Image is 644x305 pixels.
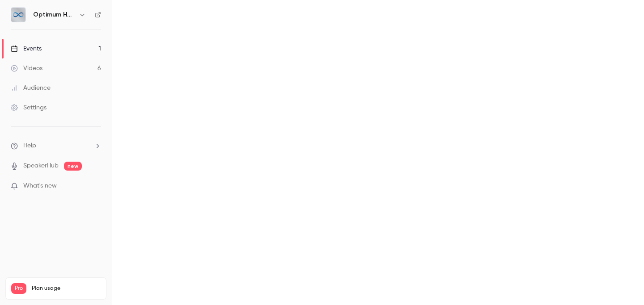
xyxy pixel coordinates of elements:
[23,161,59,171] a: SpeakerHub
[33,10,75,19] h6: Optimum Healthcare IT
[90,182,101,190] iframe: Noticeable Trigger
[11,44,42,53] div: Events
[32,285,101,292] span: Plan usage
[11,283,26,294] span: Pro
[11,84,51,92] div: Audience
[11,141,101,150] li: help-dropdown-opener
[11,64,42,73] div: Videos
[11,8,25,22] img: Optimum Healthcare IT
[23,141,36,150] span: Help
[11,103,47,112] div: Settings
[64,162,82,171] span: new
[23,181,57,191] span: What's new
